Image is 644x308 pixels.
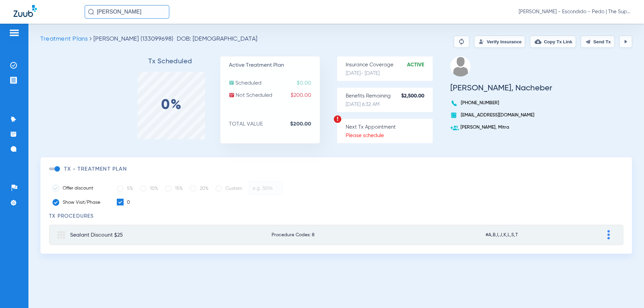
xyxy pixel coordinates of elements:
p: [DATE] - [DATE] [346,70,433,77]
img: Verify Insurance [479,39,484,44]
img: voice-call-b.svg [450,100,459,107]
h3: TX Procedures [49,213,623,220]
span: Treatment Plans [40,36,88,42]
label: 0% [161,102,183,109]
p: [EMAIL_ADDRESS][DOMAIN_NAME] [450,112,552,118]
p: [DATE] 6:32 AM [346,101,433,108]
img: group-dot-blue.svg [607,230,610,239]
p: Insurance Coverage [346,62,433,68]
button: Copy Tx Link [530,36,576,48]
label: 0 [117,199,130,206]
input: e.g. 50% [249,181,283,195]
span: DOB: [DEMOGRAPHIC_DATA] [177,36,257,42]
strong: $2,500.00 [401,93,433,100]
h3: [PERSON_NAME], Nacheber [450,85,552,91]
span: [PERSON_NAME] - Escondido - Pedo | The Super Dentists [519,8,630,15]
span: $0.00 [297,80,320,87]
img: hamburger-icon [9,29,20,37]
img: Zuub Logo [14,5,37,17]
p: [PHONE_NUMBER] [450,100,552,106]
span: Sealant Discount $25 [70,233,123,238]
img: send.svg [585,39,591,44]
label: Show Visit/Phase [52,199,107,206]
img: Search Icon [88,9,94,15]
label: 5% [117,182,133,195]
iframe: Chat Widget [610,276,644,308]
img: warning.svg [334,115,342,123]
img: play.svg [623,39,628,44]
strong: $200.00 [290,121,320,128]
button: Send Tx [581,36,615,48]
p: Scheduled [229,80,320,87]
h3: Tx Scheduled [120,58,220,65]
label: 10% [140,182,158,195]
span: #A,B,I,J,K,L,S,T [486,233,557,237]
img: profile.png [450,56,471,76]
img: Reparse [457,38,466,46]
p: Next Tx Appointment [346,124,433,131]
img: book.svg [450,112,457,118]
label: Offer discount [52,185,107,192]
input: Search for patients [85,5,169,19]
span: $200.00 [291,92,320,99]
strong: Active [407,62,433,68]
mat-expansion-panel-header: Sealant Discount $25Procedure Codes: 8#A,B,I,J,K,L,S,T [49,225,623,245]
p: Please schedule [346,132,433,139]
p: [PERSON_NAME], Mitra [450,124,552,131]
img: scheduled.svg [229,80,234,85]
span: [PERSON_NAME] (133099698) [93,36,173,42]
img: group.svg [58,231,65,239]
h3: TX - Treatment Plan [64,166,127,173]
label: 20% [190,182,209,195]
p: Active Treatment Plan [229,62,320,69]
img: not-scheduled.svg [229,92,235,98]
span: Procedure Codes: 8 [272,233,438,237]
label: Custom [215,182,242,195]
img: link-copy.png [535,38,541,45]
img: add-user.svg [450,124,459,132]
p: TOTAL VALUE [229,121,320,128]
button: Verify Insurance [474,36,525,48]
p: Benefits Remaining [346,93,433,100]
label: 15% [165,182,183,195]
p: Not Scheduled [229,92,320,99]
